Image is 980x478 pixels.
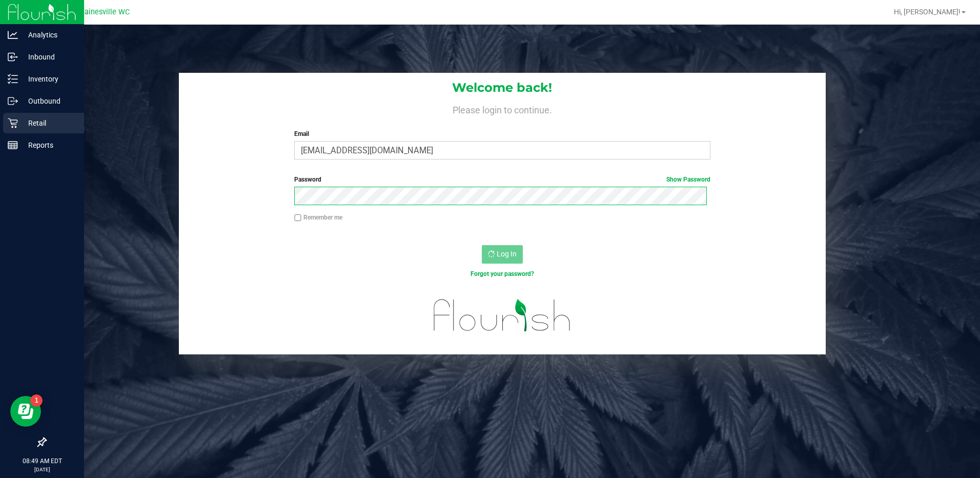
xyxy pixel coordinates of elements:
p: [DATE] [5,466,79,473]
img: flourish_logo.svg [421,289,583,342]
inline-svg: Inventory [8,74,18,84]
p: Outbound [18,95,79,107]
p: Inventory [18,73,79,85]
h1: Welcome back! [179,81,826,94]
label: Email [294,129,710,138]
p: 08:49 AM EDT [5,456,79,466]
span: Password [294,176,321,183]
iframe: Resource center unread badge [30,394,43,407]
inline-svg: Analytics [8,30,18,40]
label: Remember me [294,213,342,222]
p: Reports [18,139,79,151]
inline-svg: Inbound [8,52,18,62]
span: Gainesville WC [79,8,130,16]
input: Remember me [294,214,301,222]
a: Show Password [666,176,710,183]
span: Log In [497,250,517,258]
a: Forgot your password? [471,270,534,277]
p: Retail [18,117,79,129]
p: Inbound [18,51,79,63]
inline-svg: Reports [8,140,18,150]
h4: Please login to continue. [179,103,826,115]
button: Log In [482,245,523,264]
inline-svg: Retail [8,118,18,128]
iframe: Resource center [10,396,41,427]
span: Hi, [PERSON_NAME]! [894,8,961,16]
inline-svg: Outbound [8,96,18,106]
p: Analytics [18,29,79,41]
